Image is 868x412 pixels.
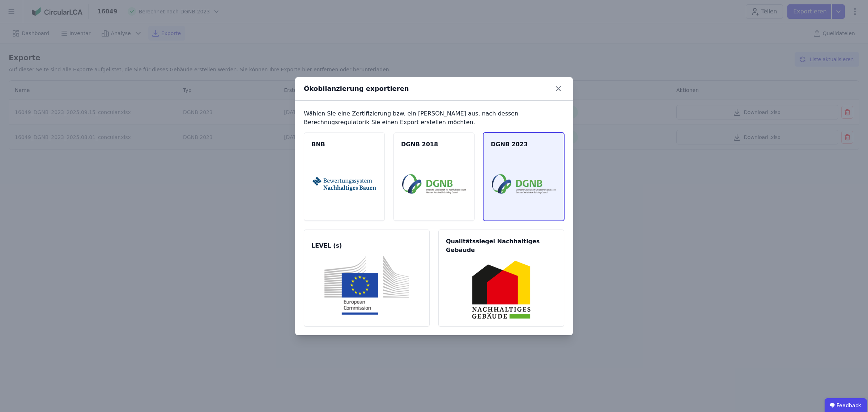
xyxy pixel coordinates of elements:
[312,256,421,315] img: levels
[311,241,422,250] span: LEVEL (s)
[492,155,556,213] img: dgnb23
[491,140,557,149] span: DGNB 2023
[402,155,466,213] img: dgnb18
[446,237,557,255] span: Qualitätssiegel Nachhaltiges Gebäude
[304,84,409,94] div: Ökobilanzierung exportieren
[401,140,467,149] span: DGNB 2018
[447,260,556,319] img: qng
[304,109,564,127] div: Wählen Sie eine Zertifizierung bzw. ein [PERSON_NAME] aus, nach dessen Berechnugsregulatorik Sie ...
[311,140,377,149] span: BNB
[312,155,376,213] img: bnb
